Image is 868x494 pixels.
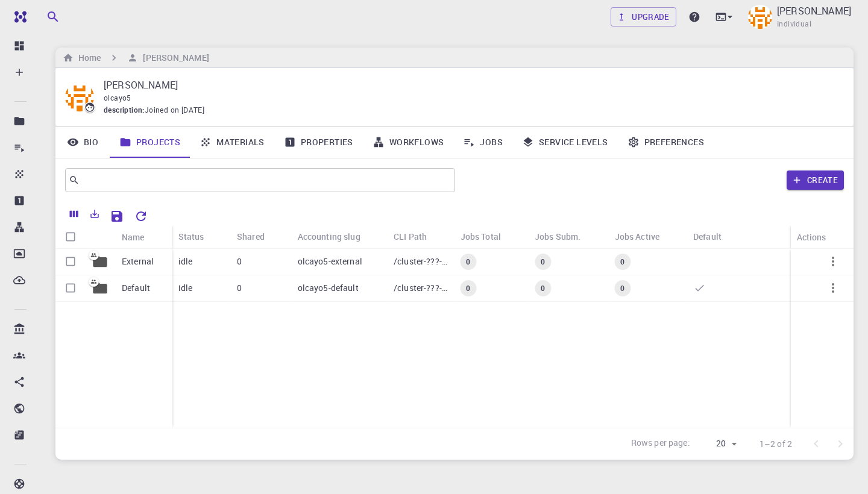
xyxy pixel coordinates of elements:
[122,255,154,267] p: External
[116,225,172,249] div: Name
[298,255,362,267] p: olcayo5-external
[237,225,265,248] div: Shared
[777,18,811,30] span: Individual
[529,225,609,248] div: Jobs Subm.
[237,282,242,294] p: 0
[461,257,475,267] span: 0
[536,283,550,293] span: 0
[363,127,454,158] a: Workflows
[461,225,502,248] div: Jobs Total
[105,204,129,228] button: Save Explorer Settings
[74,51,101,64] h6: Home
[797,225,826,249] div: Actions
[178,282,193,294] p: idle
[611,7,676,27] a: Upgrade
[190,127,274,158] a: Materials
[298,225,360,248] div: Accounting slug
[84,204,105,224] button: Export
[178,225,204,248] div: Status
[609,225,688,248] div: Jobs Active
[827,453,856,482] iframe: Intercom live chat
[122,282,150,294] p: Default
[748,5,772,29] img: Olcay Gürbüz
[138,51,209,64] h6: [PERSON_NAME]
[110,127,190,158] a: Projects
[129,204,153,228] button: Reset Explorer Settings
[695,435,740,452] div: 20
[693,225,722,248] div: Default
[631,437,690,451] p: Rows per page:
[453,127,512,158] a: Jobs
[104,104,145,116] span: description :
[687,225,749,248] div: Default
[394,255,448,267] p: /cluster-???-home/olcayo5/olcayo5-external
[292,225,388,248] div: Accounting slug
[615,283,629,293] span: 0
[394,225,427,248] div: CLI Path
[122,225,145,249] div: Name
[536,257,550,267] span: 0
[104,93,131,102] span: olcayo5
[237,255,242,267] p: 0
[791,225,854,249] div: Actions
[388,225,454,248] div: CLI Path
[231,225,292,248] div: Shared
[615,257,629,267] span: 0
[512,127,618,158] a: Service Levels
[298,282,359,294] p: olcayo5-default
[759,438,792,450] p: 1–2 of 2
[615,225,660,248] div: Jobs Active
[104,78,834,92] p: [PERSON_NAME]
[10,11,27,23] img: logo
[55,127,110,158] a: Bio
[535,225,581,248] div: Jobs Subm.
[60,51,212,64] nav: breadcrumb
[618,127,714,158] a: Preferences
[86,225,116,249] div: Icon
[777,4,851,18] p: [PERSON_NAME]
[178,255,193,267] p: idle
[172,225,231,248] div: Status
[394,282,448,294] p: /cluster-???-home/olcayo5/olcayo5-default
[145,104,204,116] span: Joined on [DATE]
[274,127,363,158] a: Properties
[787,170,844,190] button: Create
[454,225,529,248] div: Jobs Total
[461,283,475,293] span: 0
[64,204,84,224] button: Columns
